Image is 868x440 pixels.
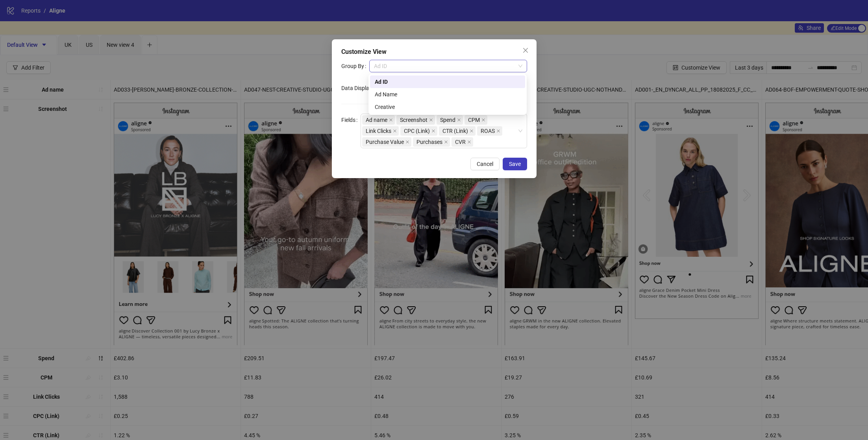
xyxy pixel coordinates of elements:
[416,138,442,146] span: Purchases
[470,129,474,133] span: close
[468,116,480,124] span: CPM
[470,158,500,170] button: Cancel
[370,88,525,101] div: Ad Name
[400,126,437,136] span: CPC (Link)
[440,116,455,124] span: Spend
[341,47,527,57] div: Customize View
[477,161,493,167] span: Cancel
[467,140,471,144] span: close
[341,114,361,126] label: Fields
[503,158,527,170] button: Save
[429,118,433,122] span: close
[477,126,502,136] span: ROAS
[444,140,448,144] span: close
[366,116,387,124] span: Ad name
[341,82,390,94] label: Data Display Type
[431,129,435,133] span: close
[375,90,520,99] div: Ad Name
[370,75,525,88] div: Ad ID
[496,129,500,133] span: close
[481,118,485,122] span: close
[442,127,468,135] span: CTR (Link)
[455,138,466,146] span: CVR
[396,115,435,125] span: Screenshot
[362,115,395,125] span: Ad name
[465,115,487,125] span: CPM
[404,127,430,135] span: CPC (Link)
[522,47,529,53] span: close
[362,137,411,147] span: Purchase Value
[393,129,397,133] span: close
[375,103,520,111] div: Creative
[341,60,369,72] label: Group By
[439,126,476,136] span: CTR (Link)
[366,127,391,135] span: Link Clicks
[370,101,525,113] div: Creative
[405,140,409,144] span: close
[366,138,404,146] span: Purchase Value
[452,137,473,147] span: CVR
[413,137,450,147] span: Purchases
[509,161,521,167] span: Save
[362,126,399,136] span: Link Clicks
[481,127,495,135] span: ROAS
[389,118,393,122] span: close
[375,77,520,86] div: Ad ID
[400,116,428,124] span: Screenshot
[457,118,461,122] span: close
[374,60,522,72] span: Ad ID
[437,115,463,125] span: Spend
[519,44,532,57] button: Close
